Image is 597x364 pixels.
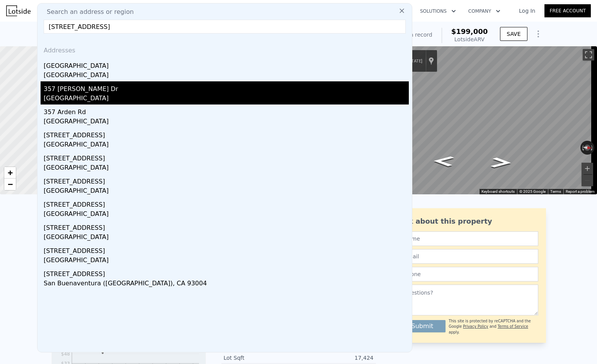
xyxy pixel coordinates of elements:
[4,167,16,179] a: Zoom in
[44,151,409,163] div: [STREET_ADDRESS]
[44,233,409,243] div: [GEOGRAPHIC_DATA]
[44,94,409,104] div: [GEOGRAPHIC_DATA]
[482,155,521,170] path: Go North, N 6th Ave
[510,7,544,15] a: Log In
[44,243,409,256] div: [STREET_ADDRESS]
[44,174,409,186] div: [STREET_ADDRESS]
[41,40,409,58] div: Addresses
[44,81,409,94] div: 357 [PERSON_NAME] Dr
[583,49,594,61] button: Toggle fullscreen view
[481,189,515,194] button: Keyboard shortcuts
[224,354,299,362] div: Lot Sqft
[44,279,409,290] div: San Buenaventura ([GEOGRAPHIC_DATA]), CA 93004
[582,163,593,174] button: Zoom in
[582,175,593,186] button: Zoom out
[44,266,409,279] div: [STREET_ADDRESS]
[463,324,488,329] a: Privacy Policy
[299,354,374,362] div: 17,424
[44,209,409,220] div: [GEOGRAPHIC_DATA]
[61,351,70,357] tspan: $48
[44,117,409,128] div: [GEOGRAPHIC_DATA]
[414,4,462,18] button: Solutions
[399,320,446,332] button: Submit
[6,5,31,16] img: Lotside
[424,153,463,169] path: Go South, N 6th Ave
[41,7,134,17] span: Search an address or region
[449,318,538,335] div: This site is protected by reCAPTCHA and the Google and apply.
[544,4,591,17] a: Free Account
[399,249,538,264] input: Email
[451,35,488,43] div: Lotside ARV
[550,189,561,194] a: Terms
[354,46,597,194] div: Street View
[44,163,409,174] div: [GEOGRAPHIC_DATA]
[451,27,488,35] span: $199,000
[44,104,409,117] div: 357 Arden Rd
[44,71,409,81] div: [GEOGRAPHIC_DATA]
[429,57,434,65] a: Show location on map
[531,26,546,42] button: Show Options
[354,46,597,194] div: Map
[519,189,546,194] span: © 2025 Google
[4,179,16,190] a: Zoom out
[580,141,585,155] button: Rotate counterclockwise
[44,128,409,140] div: [STREET_ADDRESS]
[44,256,409,266] div: [GEOGRAPHIC_DATA]
[590,141,595,155] button: Rotate clockwise
[399,231,538,246] input: Name
[580,144,594,151] button: Reset the view
[44,186,409,197] div: [GEOGRAPHIC_DATA]
[8,168,13,177] span: +
[44,140,409,151] div: [GEOGRAPHIC_DATA]
[566,189,595,194] a: Report a problem
[399,267,538,281] input: Phone
[44,220,409,233] div: [STREET_ADDRESS]
[44,20,406,34] input: Enter an address, city, region, neighborhood or zip code
[44,58,409,71] div: [GEOGRAPHIC_DATA]
[462,4,507,18] button: Company
[500,27,527,41] button: SAVE
[498,324,528,329] a: Terms of Service
[8,179,13,189] span: −
[399,216,538,227] div: Ask about this property
[44,197,409,209] div: [STREET_ADDRESS]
